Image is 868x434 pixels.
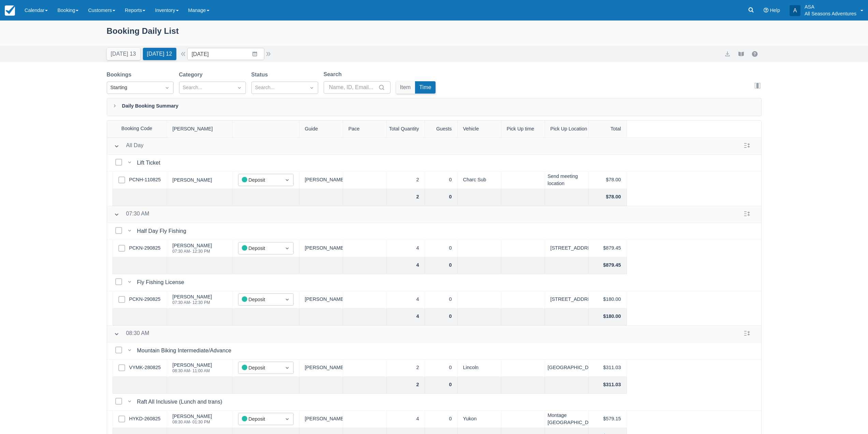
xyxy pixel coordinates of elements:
div: 0 [425,377,458,394]
div: [PERSON_NAME] [173,363,212,367]
div: [STREET_ADDRESS] [545,240,589,257]
div: Charc Sub [458,172,501,189]
div: [PERSON_NAME] [173,243,212,248]
div: 08:30 AM - 11:00 AM [173,369,212,373]
div: Booking Daily List [107,25,762,44]
div: [PERSON_NAME] [299,172,343,189]
input: Date [187,48,264,60]
div: Yukon [458,411,501,428]
button: 08:30 AM [111,328,152,340]
button: export [723,50,732,58]
div: Deposit [242,364,278,372]
div: Half Day Fly Fishing [137,227,189,235]
div: Total Quantity [387,121,425,138]
label: Bookings [107,71,134,79]
div: Deposit [242,296,278,304]
div: 07:30 AM - 12:30 PM [173,300,212,305]
div: $879.45 [589,257,627,274]
div: Pick Up time [501,121,545,138]
div: 07:30 AM - 12:30 PM [173,249,212,253]
div: $311.03 [589,377,627,394]
div: Daily Booking Summary [107,98,762,116]
a: VYMK-280825 [129,364,161,372]
div: Deposit [242,244,278,252]
div: 0 [425,189,458,206]
div: Montage [GEOGRAPHIC_DATA] [545,411,589,428]
div: 4 [387,240,425,257]
div: $180.00 [589,291,627,308]
input: Name, ID, Email... [329,81,377,94]
div: 4 [387,411,425,428]
i: Help [764,8,768,13]
button: [DATE] 13 [107,48,140,60]
img: checkfront-main-nav-mini-logo.png [5,5,15,16]
div: Total [589,121,627,138]
span: Dropdown icon [308,84,315,91]
div: [PERSON_NAME], [PERSON_NAME] [299,291,343,308]
div: [STREET_ADDRESS] [545,291,589,308]
div: 0 [425,308,458,325]
div: Lincoln [458,360,501,377]
label: Search [324,70,344,79]
div: 2 [387,189,425,206]
a: PCKN-290825 [129,244,161,252]
div: $579.15 [589,411,627,428]
div: 0 [425,411,458,428]
div: Booking Code [107,121,167,137]
div: 0 [425,257,458,274]
div: Vehicle [458,121,501,138]
div: $78.00 [589,189,627,206]
span: Help [770,8,780,13]
div: Raft All Inclusive (Lunch and trans) [137,398,225,406]
span: Dropdown icon [284,364,291,371]
div: [PERSON_NAME] [173,414,212,419]
span: Dropdown icon [164,84,171,91]
div: 0 [425,172,458,189]
div: [PERSON_NAME], [PERSON_NAME] [299,240,343,257]
div: Lift Ticket [137,159,163,167]
div: 0 [425,240,458,257]
div: 4 [387,291,425,308]
span: Dropdown icon [284,245,291,252]
div: Send meeting location [545,172,589,189]
div: [PERSON_NAME] [299,360,343,377]
div: 2 [387,172,425,189]
a: PCNH-110825 [129,176,161,184]
button: Time [415,81,436,94]
div: 2 [387,377,425,394]
button: Item [396,81,415,94]
span: Dropdown icon [284,296,291,303]
div: Guests [425,121,458,138]
div: $311.03 [589,360,627,377]
div: Guide [299,121,343,138]
span: Dropdown icon [284,416,291,422]
div: [PERSON_NAME] [173,294,212,299]
div: 4 [387,257,425,274]
div: Mountain Biking Intermediate/Advance [137,347,234,355]
button: All Day [111,140,146,152]
div: [PERSON_NAME] [167,121,233,138]
span: Dropdown icon [284,177,291,183]
div: $78.00 [589,172,627,189]
div: 0 [425,360,458,377]
label: Status [251,71,271,79]
div: 08:30 AM - 01:30 PM [173,420,212,424]
a: PCKN-290825 [129,296,161,303]
div: 0 [425,291,458,308]
div: A [790,5,800,16]
div: 4 [387,308,425,325]
div: Pick Up Location [545,121,589,138]
label: Category [179,71,205,79]
p: All Seasons Adventures [805,10,856,17]
div: [PERSON_NAME] [299,411,343,428]
div: [PERSON_NAME] [173,178,212,182]
button: 07:30 AM [111,208,152,221]
div: $879.45 [589,240,627,257]
div: Deposit [242,415,278,423]
p: ASA [805,3,856,10]
a: HYKD-260825 [129,415,161,423]
div: $180.00 [589,308,627,325]
div: Fly Fishing License [137,278,187,286]
div: Starting [111,84,158,92]
div: [GEOGRAPHIC_DATA] [545,360,589,377]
